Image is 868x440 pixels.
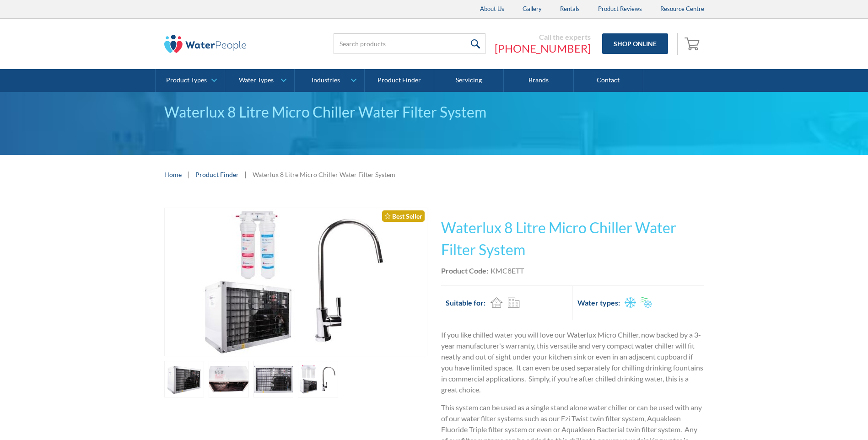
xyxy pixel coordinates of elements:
[446,297,485,308] h2: Suitable for:
[574,69,643,92] a: Contact
[239,76,274,84] div: Water Types
[195,170,239,179] a: Product Finder
[253,170,395,179] div: Waterlux 8 Litre Micro Chiller Water Filter System
[365,69,434,92] a: Product Finder
[243,169,248,180] div: |
[495,32,591,42] div: Call the experts
[441,329,704,395] p: If you like chilled water you will love our Waterlux Micro Chiller, now backed by a 3-year manufa...
[253,361,294,397] a: open lightbox
[156,69,225,92] a: Product Types
[441,266,488,275] strong: Product Code:
[164,35,247,53] img: The Water People
[382,210,425,222] div: Best Seller
[295,69,364,92] a: Industries
[164,170,182,179] a: Home
[164,101,704,123] div: Waterlux 8 Litre Micro Chiller Water Filter System
[685,36,702,51] img: shopping cart
[164,208,427,356] a: open lightbox
[334,33,485,54] input: Search products
[495,42,591,55] a: [PHONE_NUMBER]
[298,361,338,397] a: open lightbox
[504,69,573,92] a: Brands
[164,361,205,397] a: open lightbox
[602,33,668,54] a: Shop Online
[225,69,294,92] a: Water Types
[441,217,704,261] h1: Waterlux 8 Litre Micro Chiller Water Filter System
[682,33,704,55] a: Open empty cart
[434,69,504,92] a: Servicing
[185,208,407,356] img: Waterlux 8 Litre Micro Chiller Water Filter System
[312,76,340,84] div: Industries
[209,361,249,397] a: open lightbox
[166,76,207,84] div: Product Types
[491,265,524,276] div: KMC8ETT
[186,169,191,180] div: |
[577,297,620,308] h2: Water types:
